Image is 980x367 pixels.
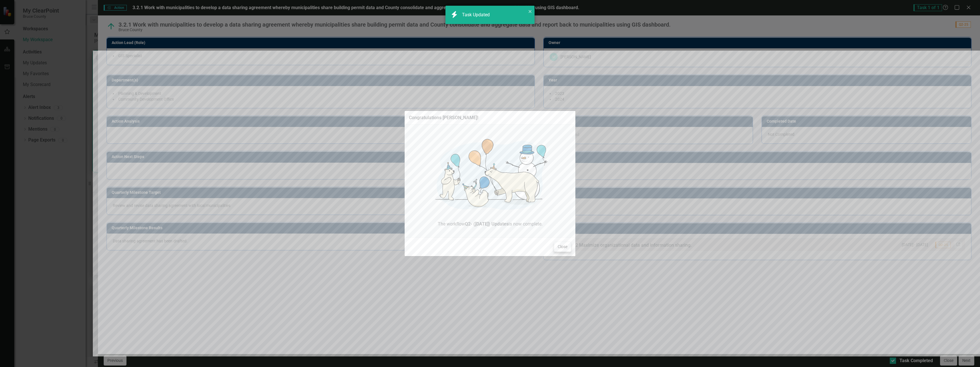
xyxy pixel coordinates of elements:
[528,8,532,15] button: close
[554,242,571,252] button: Close
[425,129,555,221] img: Congratulations
[462,12,491,18] div: Task Updated
[409,221,571,228] span: The workflow is now complete.
[465,221,509,227] strong: Q2- ([DATE]) Updates
[409,115,478,120] div: Congratulations [PERSON_NAME]!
